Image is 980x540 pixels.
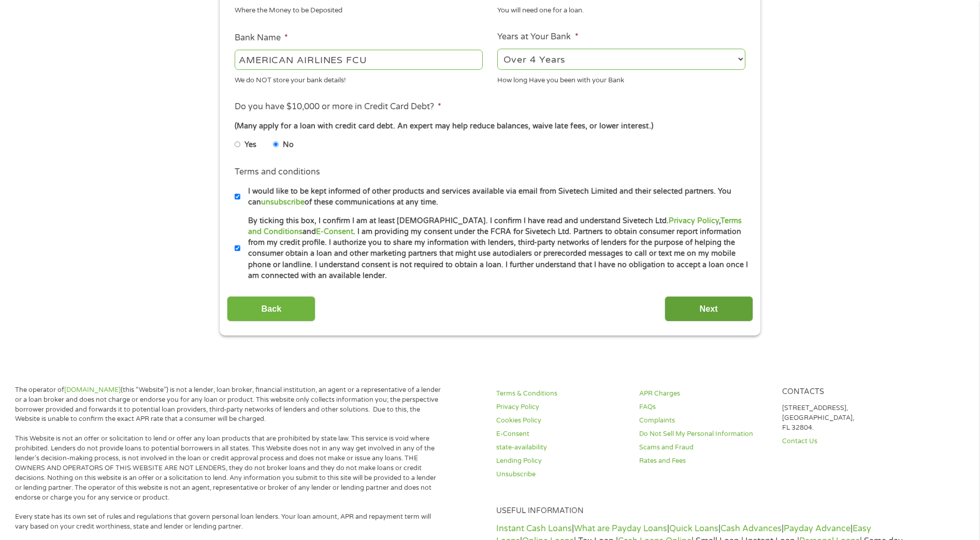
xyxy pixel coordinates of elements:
label: Years at Your Bank [497,32,578,42]
label: Yes [244,139,256,151]
label: Terms and conditions [235,167,320,178]
div: Where the Money to be Deposited [235,2,483,16]
a: Complaints [639,416,769,426]
div: How long Have you been with your Bank [497,71,745,85]
a: Unsubscribe [496,470,626,479]
a: Payday Advance [784,523,851,534]
a: state-availability [496,443,626,453]
div: You will need one for a loan. [497,2,745,16]
h4: Contacts [782,387,912,397]
label: Do you have $10,000 or more in Credit Card Debt? [235,101,441,112]
div: We do NOT store your bank details! [235,71,483,85]
a: FAQs [639,402,769,412]
a: Quick Loans [669,523,718,534]
a: Terms & Conditions [496,389,626,399]
a: Cookies Policy [496,416,626,426]
label: No [283,139,294,151]
label: I would like to be kept informed of other products and services available via email from Sivetech... [240,186,748,208]
div: (Many apply for a loan with credit card debt. An expert may help reduce balances, waive late fees... [235,121,745,132]
a: unsubscribe [261,198,305,207]
a: Privacy Policy [669,216,719,225]
p: Every state has its own set of rules and regulations that govern personal loan lenders. Your loan... [15,512,443,532]
input: Next [665,296,753,322]
a: Lending Policy [496,456,626,466]
h4: Useful Information [496,506,912,516]
a: [DOMAIN_NAME] [64,386,121,394]
a: Do Not Sell My Personal Information [639,429,769,439]
label: Bank Name [235,33,288,43]
a: Scams and Fraud [639,443,769,453]
p: This Website is not an offer or solicitation to lend or offer any loan products that are prohibit... [15,434,443,502]
a: What are Payday Loans [574,523,667,534]
a: Cash Advances [720,523,782,534]
a: Terms and Conditions [248,216,742,236]
input: Back [227,296,315,322]
a: APR Charges [639,389,769,399]
p: The operator of (this “Website”) is not a lender, loan broker, financial institution, an agent or... [15,385,443,425]
label: By ticking this box, I confirm I am at least [DEMOGRAPHIC_DATA]. I confirm I have read and unders... [240,215,748,282]
a: Contact Us [782,436,912,446]
p: [STREET_ADDRESS], [GEOGRAPHIC_DATA], FL 32804. [782,403,912,433]
a: E-Consent [496,429,626,439]
a: Instant Cash Loans [496,523,572,534]
a: Privacy Policy [496,402,626,412]
a: Rates and Fees [639,456,769,466]
a: E-Consent [316,227,353,236]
